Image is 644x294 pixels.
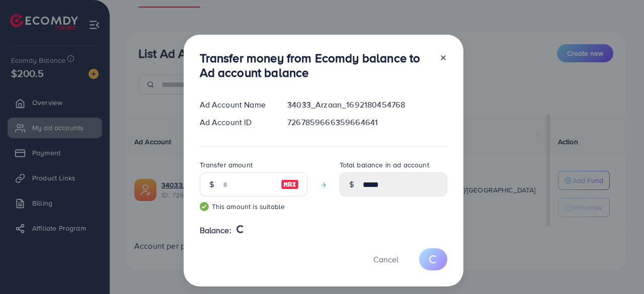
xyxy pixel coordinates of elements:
[281,178,299,190] img: image
[279,99,455,111] div: 34033_Arzaan_1692180454768
[192,117,280,128] div: Ad Account ID
[373,254,398,265] span: Cancel
[279,117,455,128] div: 7267859666359664641
[192,99,280,111] div: Ad Account Name
[200,51,431,80] h3: Transfer money from Ecomdy balance to Ad account balance
[361,248,411,270] button: Cancel
[200,202,209,211] img: guide
[200,225,231,236] span: Balance:
[340,160,429,170] label: Total balance in ad account
[200,202,307,212] small: This amount is suitable
[601,249,636,286] iframe: Chat
[200,160,253,170] label: Transfer amount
